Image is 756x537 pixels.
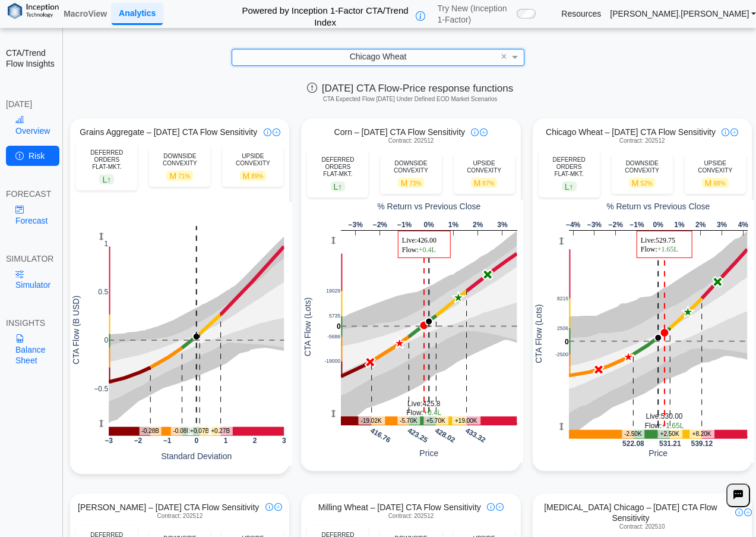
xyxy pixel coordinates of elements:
[6,318,56,328] div: INSIGHTS
[487,503,495,511] img: info-icon.svg
[471,128,479,136] img: info-icon.svg
[735,508,743,516] img: info-icon.svg
[691,160,740,174] div: UPSIDE CONVEXITY
[334,127,465,137] span: Corn – [DATE] CTA Flow Sensitivity
[714,180,726,187] span: 88%
[388,137,434,145] span: Contract: 202512
[6,110,59,141] a: Overview
[240,171,267,181] span: M
[570,181,574,191] span: ↑
[178,173,190,180] span: 71%
[350,52,407,61] span: Chicago Wheat
[8,3,59,19] img: logo%20black.png
[619,523,665,530] span: Contract: 202510
[610,8,756,19] a: [PERSON_NAME].[PERSON_NAME]
[228,153,277,167] div: UPSIDE CONVEXITY
[6,99,56,109] div: [DATE]
[6,199,57,230] a: Forecast
[388,513,434,520] span: Contract: 202512
[6,48,56,69] h2: CTA/Trend Flow Insights
[157,513,203,520] span: Contract: 202512
[640,180,652,187] span: 52%
[68,96,752,103] h5: CTA Expected Flow [DATE] Under Defined EOD Market Scenarios
[264,128,271,136] img: info-icon.svg
[501,51,507,62] span: ×
[6,189,56,199] div: FORECAST
[6,328,56,370] a: Balance Sheet
[6,253,56,264] div: SIMULATOR
[274,503,282,511] img: plus-icon.svg
[437,3,511,24] span: Try New (Inception 1-Factor)
[545,156,594,178] div: DEFERRED ORDERS FLAT-MKT.
[6,146,59,166] a: Risk
[166,171,193,181] span: M
[78,502,259,513] span: [PERSON_NAME] – [DATE] CTA Flow Sensitivity
[107,174,111,184] span: ↑
[546,127,716,137] span: Chicago Wheat – [DATE] CTA Flow Sensitivity
[82,149,131,171] div: DEFERRED ORDERS FLAT-MKT.
[265,503,273,511] img: info-icon.svg
[561,8,601,19] a: Resources
[155,153,204,167] div: DOWNSIDE CONVEXITY
[499,49,509,65] span: Clear value
[460,160,509,174] div: UPSIDE CONVEXITY
[6,264,60,295] a: Simulator
[386,160,435,174] div: DOWNSIDE CONVEXITY
[273,128,280,136] img: plus-icon.svg
[562,181,577,191] span: L
[318,502,481,513] span: Milling Wheat – [DATE] CTA Flow Sensitivity
[251,173,263,180] span: 89%
[730,128,738,136] img: plus-icon.svg
[398,178,425,188] span: M
[338,181,342,191] span: ↑
[80,127,257,137] span: Grains Aggregate – [DATE] CTA Flow Sensitivity
[313,156,362,178] div: DEFERRED ORDERS FLAT-MKT.
[619,137,665,145] span: Contract: 202512
[533,502,729,523] span: [MEDICAL_DATA] Chicago – [DATE] CTA Flow Sensitivity
[480,128,488,136] img: plus-icon.svg
[496,503,504,511] img: plus-icon.svg
[471,178,498,188] span: M
[629,178,656,188] span: M
[744,508,752,516] img: plus-icon.svg
[99,174,114,184] span: L
[331,181,346,191] span: L
[722,128,729,136] img: info-icon.svg
[482,180,494,187] span: 87%
[702,178,729,188] span: M
[307,83,513,94] span: [DATE] CTA Flow-Price response functions
[409,180,421,187] span: 73%
[618,160,667,174] div: DOWNSIDE CONVEXITY
[59,4,112,24] a: MacroView
[112,3,163,25] a: Analytics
